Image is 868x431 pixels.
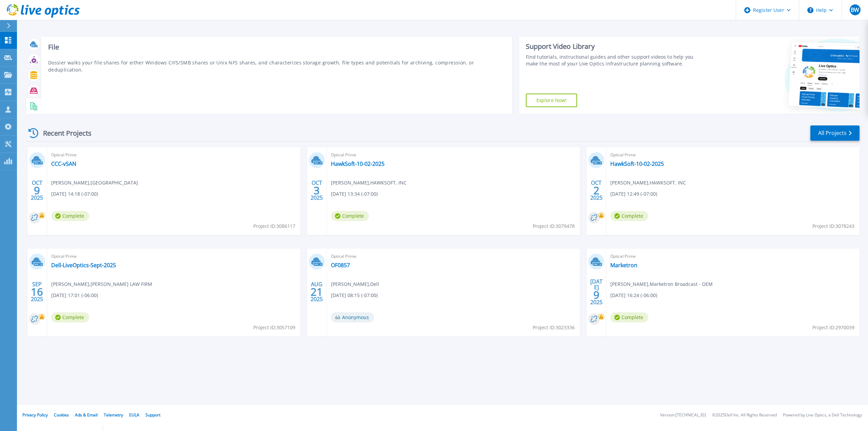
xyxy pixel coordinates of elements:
[331,253,576,260] span: Optical Prime
[812,222,854,230] span: Project ID: 3078243
[31,289,43,295] span: 16
[31,279,43,304] div: SEP 2025
[610,280,713,288] span: [PERSON_NAME] , Marketron Broadcast - OEM
[253,324,295,331] span: Project ID: 3057109
[331,292,378,299] span: [DATE] 08:15 (-07:00)
[311,289,323,295] span: 21
[314,188,320,193] span: 3
[526,94,577,107] a: Explore Now!
[51,312,89,322] span: Complete
[48,43,506,51] h3: File
[331,151,576,159] span: Optical Prime
[610,211,648,221] span: Complete
[593,188,599,193] span: 2
[533,324,575,331] span: Project ID: 3023336
[310,279,323,304] div: AUG 2025
[51,253,296,260] span: Optical Prime
[783,413,862,417] li: Powered by Live Optics, a Dell Technology
[331,190,378,198] span: [DATE] 13:34 (-07:00)
[610,312,648,322] span: Complete
[593,292,599,298] span: 9
[51,292,98,299] span: [DATE] 17:01 (-06:00)
[812,324,854,331] span: Project ID: 2970039
[26,125,101,141] div: Recent Projects
[610,292,657,299] span: [DATE] 16:24 (-06:00)
[610,253,855,260] span: Optical Prime
[526,54,702,67] div: Find tutorials, instructional guides and other support videos to help you make the most of your L...
[590,279,603,304] div: [DATE] 2025
[331,160,384,167] a: HawkSoft-10-02-2025
[331,262,350,269] a: OF0857
[51,179,138,187] span: [PERSON_NAME] , [GEOGRAPHIC_DATA]
[54,412,69,418] a: Cookies
[526,42,702,51] div: Support Video Library
[51,262,116,269] a: Dell-LiveOptics-Sept-2025
[104,412,123,418] a: Telemetry
[660,413,706,417] li: Version: [TECHNICAL_ID]
[51,211,89,221] span: Complete
[331,312,374,322] span: Anonymous
[75,412,98,418] a: Ads & Email
[851,7,859,13] span: BW
[712,413,777,417] li: © 2025 Dell Inc. All Rights Reserved
[533,222,575,230] span: Project ID: 3079478
[331,179,407,187] span: [PERSON_NAME] , HAWKSOFT, INC
[31,178,43,203] div: OCT 2025
[331,211,369,221] span: Complete
[253,222,295,230] span: Project ID: 3086117
[610,179,686,187] span: [PERSON_NAME] , HAWKSOFT, INC
[129,412,139,418] a: EULA
[610,160,664,167] a: HawkSoft-10-02-2025
[331,280,379,288] span: [PERSON_NAME] , Dell
[22,412,48,418] a: Privacy Policy
[51,190,98,198] span: [DATE] 14:18 (-07:00)
[145,412,160,418] a: Support
[590,178,603,203] div: OCT 2025
[51,151,296,159] span: Optical Prime
[48,59,506,73] p: Dossier walks your file shares for either Windows CIFS/SMB shares or Unix NFS shares, and charact...
[51,280,152,288] span: [PERSON_NAME] , [PERSON_NAME] LAW FIRM
[610,190,657,198] span: [DATE] 12:49 (-07:00)
[610,151,855,159] span: Optical Prime
[310,178,323,203] div: OCT 2025
[810,125,860,141] a: All Projects
[610,262,637,269] a: Marketron
[51,160,76,167] a: CCC-vSAN
[34,188,40,193] span: 9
